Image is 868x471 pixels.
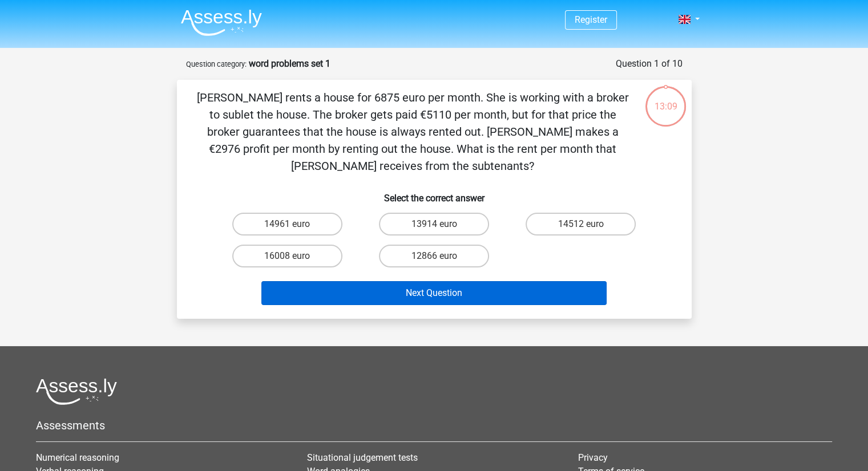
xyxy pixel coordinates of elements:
img: Assessly logo [36,378,117,405]
label: 12866 euro [379,245,489,267]
img: Assessly [181,9,262,36]
label: 14961 euro [232,213,342,235]
label: 13914 euro [379,213,489,235]
a: Situational judgement tests [307,452,418,463]
label: 14512 euro [526,213,636,235]
div: 13:09 [644,85,687,113]
a: Register [575,14,607,25]
button: Next Question [261,281,607,305]
p: [PERSON_NAME] rents a house for 6875 euro per month. She is working with a broker to sublet the h... [195,89,631,174]
h6: Select the correct answer [195,184,673,204]
label: 16008 euro [232,245,342,267]
a: Privacy [578,452,608,463]
strong: word problems set 1 [249,58,330,69]
h5: Assessments [36,419,832,432]
a: Numerical reasoning [36,452,119,463]
small: Question category: [186,60,247,68]
div: Question 1 of 10 [616,57,683,71]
